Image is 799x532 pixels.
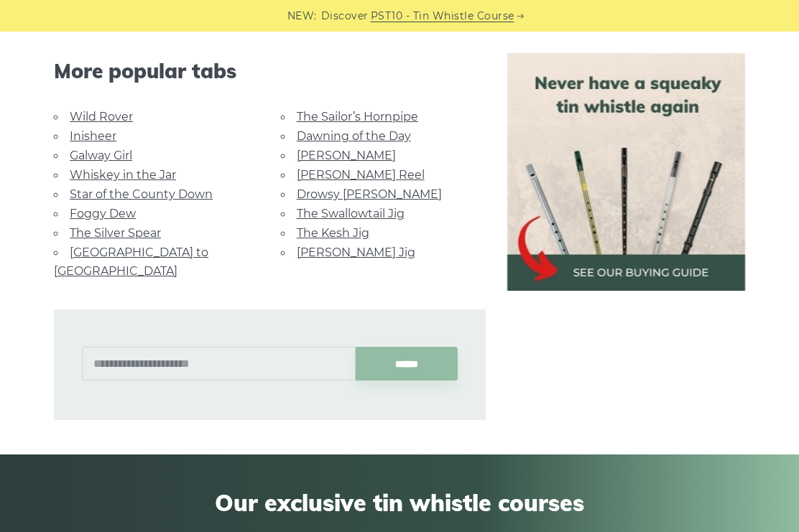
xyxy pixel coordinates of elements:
a: [PERSON_NAME] Reel [297,168,425,182]
span: Discover [321,8,369,24]
a: The Silver Spear [70,226,161,240]
span: NEW: [287,8,317,24]
span: More popular tabs [54,59,486,83]
span: Our exclusive tin whistle courses [22,489,777,516]
a: Drowsy [PERSON_NAME] [297,187,442,201]
a: The Kesh Jig [297,226,369,240]
a: Dawning of the Day [297,129,411,143]
a: Star of the County Down [70,187,213,201]
a: [GEOGRAPHIC_DATA] to [GEOGRAPHIC_DATA] [54,246,208,278]
a: Inisheer [70,129,116,143]
a: [PERSON_NAME] [297,149,396,162]
a: Whiskey in the Jar [70,168,176,182]
a: Wild Rover [70,110,133,123]
img: tin whistle buying guide [507,53,745,291]
a: [PERSON_NAME] Jig [297,246,415,259]
a: The Swallowtail Jig [297,207,405,220]
a: Foggy Dew [70,207,136,220]
a: PST10 - Tin Whistle Course [371,8,514,24]
a: The Sailor’s Hornpipe [297,110,418,123]
a: Galway Girl [70,149,132,162]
